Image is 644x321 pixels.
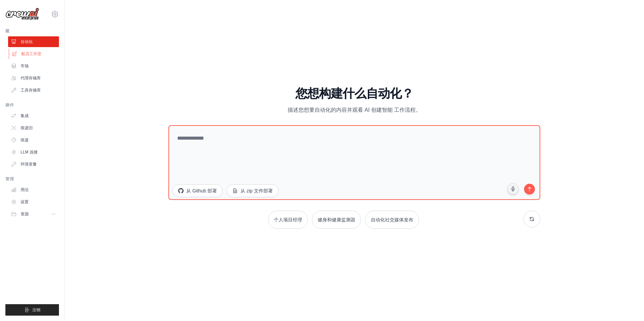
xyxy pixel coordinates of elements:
[8,184,59,195] a: 用法
[8,122,59,133] a: 痕迹旧
[227,184,279,197] button: 从 zip 文件部署
[21,125,33,131] font: 痕迹旧
[21,75,41,81] font: 代理存储库
[610,289,644,321] iframe: Chat Widget
[365,211,419,229] button: 自动化社交媒体发布
[21,63,29,69] font: 市场
[21,211,29,217] span: 资源
[5,8,39,21] img: 商标
[312,211,361,229] button: 健身和健康监测器
[8,110,59,121] a: 集成
[8,197,59,207] a: 设置
[32,307,40,313] span: 注销
[21,137,29,143] font: 痕迹
[8,135,59,145] a: 痕迹
[8,85,59,96] a: 工具存储库
[9,48,60,59] a: 船员工作室
[186,187,217,194] font: 从 Github 部署
[5,304,59,316] button: 注销
[240,187,273,194] font: 从 zip 文件部署
[21,187,29,192] font: 用法
[21,39,33,44] font: 自动化
[8,147,59,157] a: LLM 连接
[21,113,29,118] font: 集成
[5,176,59,182] div: 管理
[5,28,59,34] div: 建
[172,184,223,197] button: 从 Github 部署
[268,211,308,229] button: 个人项目经理
[610,289,644,321] div: 聊天小部件
[21,149,38,155] font: LLM 连接
[21,87,41,93] font: 工具存储库
[21,162,37,167] font: 环境变量
[241,106,468,114] p: 描述您想要自动化的内容并观看 AI 创建智能 工作流程。
[8,209,59,219] button: 资源
[8,61,59,71] a: 市场
[21,199,29,205] font: 设置
[21,51,41,57] font: 船员工作室
[8,159,59,170] a: 环境变量
[8,36,59,47] a: 自动化
[168,87,540,100] h1: 您想构建什么自动化？
[5,102,59,108] div: 操作
[8,73,59,83] a: 代理存储库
